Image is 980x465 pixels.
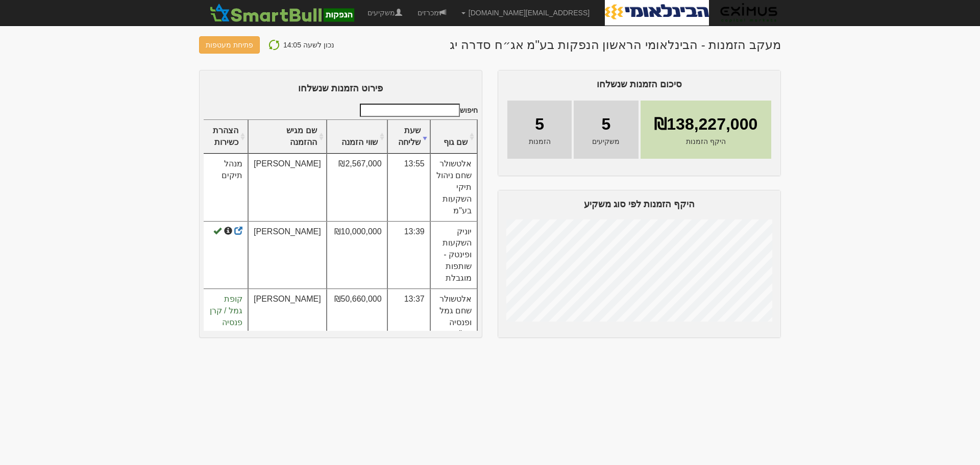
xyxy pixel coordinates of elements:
td: [PERSON_NAME] [248,289,327,345]
span: משקיעים [592,136,620,146]
h1: מעקב הזמנות - הבינלאומי הראשון הנפקות בע"מ אג״ח סדרה יג [450,38,781,52]
span: 5 [535,113,544,136]
th: שם מגיש ההזמנה : activate to sort column ascending [248,120,327,154]
td: [PERSON_NAME] [248,154,327,221]
img: refresh-icon.png [268,39,280,51]
span: פירוט הזמנות שנשלחו [298,83,383,93]
td: 13:39 [387,222,430,289]
span: קופת גמל / קרן פנסיה [210,295,242,327]
td: 13:55 [387,154,430,221]
span: הזמנות [529,136,551,146]
td: ₪2,567,000 [327,154,387,221]
td: אלטשולר שחם ניהול תיקי השקעות בע"מ [430,154,477,221]
span: מנהל תיקים [222,159,242,180]
img: SmartBull Logo [207,3,357,23]
span: ₪138,227,000 [654,113,757,136]
span: סיכום הזמנות שנשלחו [597,79,682,89]
th: שעת שליחה : activate to sort column ascending [387,120,430,154]
input: חיפוש [360,104,460,117]
th: שם גוף : activate to sort column ascending [430,120,477,154]
td: ₪50,660,000 [327,289,387,345]
th: שווי הזמנה : activate to sort column ascending [327,120,387,154]
label: חיפוש [356,104,478,117]
td: אלטשולר שחם גמל ופנסיה בע"מ [430,289,477,345]
button: פתיחת מעטפות [199,36,260,54]
span: היקף הזמנות [686,136,726,146]
td: 13:37 [387,289,430,345]
span: 5 [601,113,610,136]
td: [PERSON_NAME] [248,222,327,289]
td: יוניק השקעות ופינטק - שותפות מוגבלת [430,222,477,289]
p: נכון לשעה 14:05 [283,38,334,52]
span: היקף הזמנות לפי סוג משקיע [584,199,695,209]
th: הצהרת כשירות : activate to sort column ascending [203,120,248,154]
td: ₪10,000,000 [327,222,387,289]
